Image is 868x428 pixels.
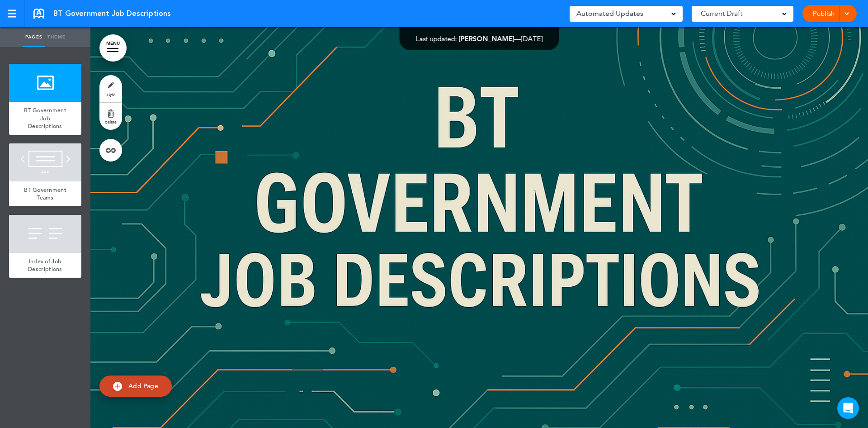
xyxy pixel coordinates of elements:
a: Publish [809,5,838,22]
a: style [99,75,122,102]
span: BT Government Job Descriptions [53,9,171,19]
span: BT Government Teams [24,186,66,202]
span: BT Government Job Descriptions [24,106,66,130]
a: MENU [99,34,127,62]
a: BT Government Teams [9,181,81,206]
span: Automated Updates [576,7,643,20]
img: add.svg [113,382,122,391]
span: Current Draft [701,7,742,20]
div: Open Intercom Messenger [837,397,859,419]
a: BT Government Job Descriptions [9,102,81,135]
span: style [107,91,115,97]
span: [DATE] [521,34,543,43]
a: Theme [45,27,68,47]
a: delete [99,103,122,130]
a: Index of Job Descriptions [9,253,81,278]
div: — [416,35,543,42]
span: Last updated: [416,34,457,43]
span: Index of Job Descriptions [28,257,62,273]
span: delete [105,119,117,124]
a: Add Page [99,376,172,397]
span: [PERSON_NAME] [459,34,514,43]
a: Pages [23,27,45,47]
span: Add Page [128,382,158,390]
